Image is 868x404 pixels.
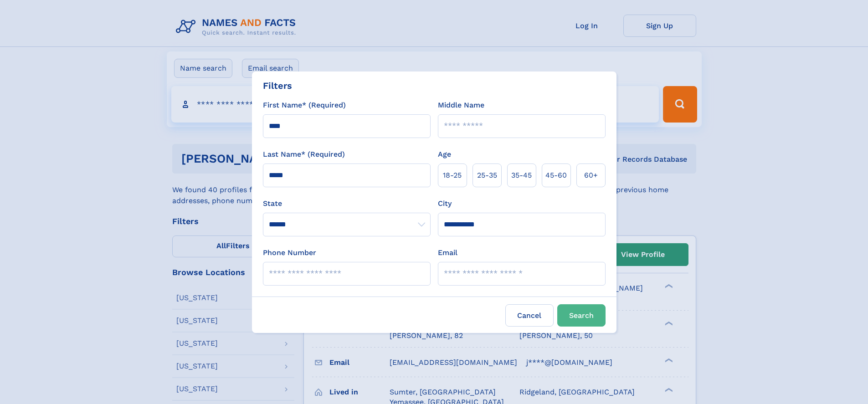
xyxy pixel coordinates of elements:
button: Search [557,304,606,327]
label: State [263,198,431,209]
label: Cancel [505,304,554,327]
label: Middle Name [438,100,484,111]
span: 60+ [584,170,598,181]
label: Last Name* (Required) [263,149,345,160]
label: Phone Number [263,247,316,258]
label: Email [438,247,457,258]
label: First Name* (Required) [263,100,346,111]
span: 35‑45 [511,170,532,181]
div: Filters [263,79,292,92]
label: Age [438,149,451,160]
span: 25‑35 [477,170,497,181]
label: City [438,198,452,209]
span: 45‑60 [545,170,567,181]
span: 18‑25 [443,170,462,181]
